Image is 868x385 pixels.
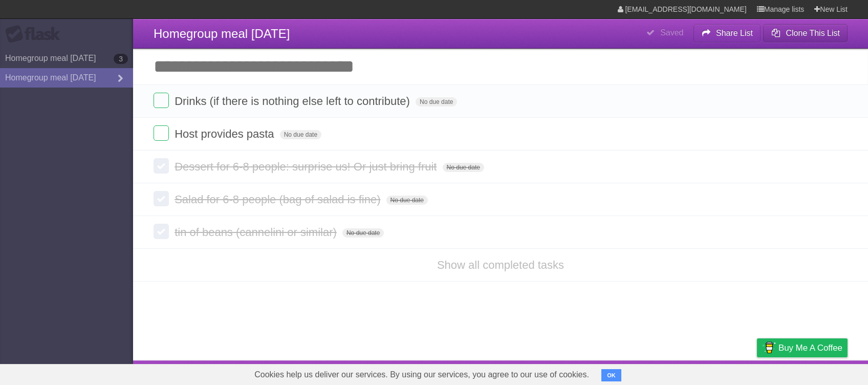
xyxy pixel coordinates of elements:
span: No due date [443,163,484,172]
label: Done [154,93,169,108]
label: Done [154,224,169,239]
button: OK [601,369,621,381]
label: Done [154,158,169,174]
button: Clone This List [763,24,848,42]
img: Buy me a coffee [762,339,776,356]
span: No due date [386,196,428,205]
a: Terms [709,363,731,382]
a: Buy me a coffee [757,338,848,357]
span: No due date [342,228,384,238]
span: No due date [416,97,457,106]
b: Share List [716,29,753,37]
b: Clone This List [786,29,840,37]
a: Suggest a feature [783,363,848,382]
span: Salad for 6-8 people (bag of salad is fine) [175,193,383,206]
label: Done [154,191,169,206]
b: 3 [114,54,128,64]
label: Done [154,125,169,141]
span: Host provides pasta [175,127,276,140]
span: Buy me a coffee [778,339,842,357]
span: Dessert for 6-8 people: surprise us! Or just bring fruit [175,160,439,173]
span: No due date [280,130,321,139]
span: tin of beans (cannelini or similar) [175,226,339,239]
b: Saved [660,28,683,37]
span: Homegroup meal [DATE] [154,27,290,40]
button: Share List [693,24,761,42]
span: Cookies help us deliver our services. By using our services, you agree to our use of cookies. [244,365,599,385]
a: Developers [655,363,696,382]
a: About [621,363,642,382]
div: Flask [5,25,67,44]
span: Drinks (if there is nothing else left to contribute) [175,95,413,108]
a: Privacy [744,363,770,382]
a: Show all completed tasks [437,259,564,271]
